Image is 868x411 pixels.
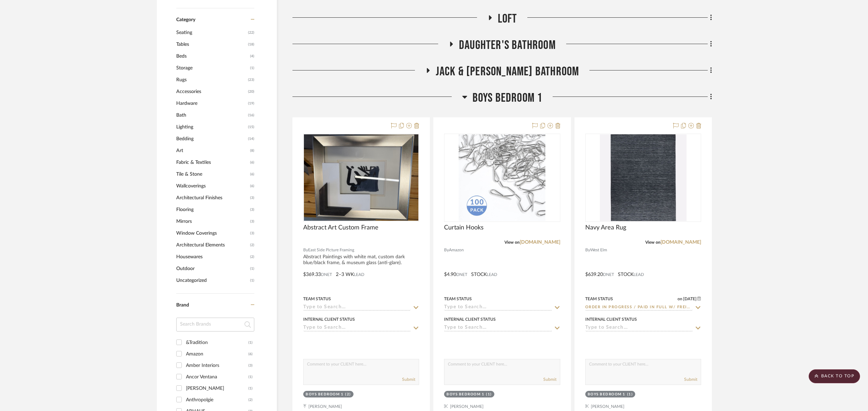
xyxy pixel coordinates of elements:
div: [PERSON_NAME] [186,383,248,394]
span: Storage [176,62,248,74]
div: (1) [486,392,492,397]
div: Internal Client Status [585,316,637,322]
input: Type to Search… [303,304,411,311]
span: (4) [250,51,254,62]
span: Housewares [176,251,248,263]
span: Beds [176,50,248,62]
button: Submit [402,376,415,383]
img: Abstract Art Custom Frame [304,134,418,220]
scroll-to-top-button: BACK TO TOP [809,369,860,383]
span: Jack & [PERSON_NAME] Bathroom [436,64,579,79]
span: (3) [250,192,254,203]
span: Art [176,145,248,157]
span: Boys Bedroom 1 [473,91,543,106]
div: &Tradition [186,337,248,348]
div: 0 [586,134,701,221]
span: By [585,247,590,253]
span: (1) [250,62,254,74]
span: on [678,297,682,301]
span: Mirrors [176,216,248,227]
span: (3) [250,216,254,227]
span: [DATE] [682,296,697,301]
span: View on [645,240,661,244]
span: Wallcoverings [176,180,248,192]
span: (6) [250,181,254,192]
span: Bedding [176,133,246,145]
span: (15) [248,121,254,133]
span: Flooring [176,204,248,216]
span: (2) [250,240,254,251]
div: (1) [248,337,253,348]
span: Loft [498,11,517,26]
span: By [444,247,449,253]
img: Navy Area Rug [600,134,687,221]
span: Outdoor [176,263,248,275]
span: View on [504,240,520,244]
input: Type to Search… [585,304,693,311]
span: (3) [250,228,254,239]
span: Uncategorized [176,275,248,286]
span: Category [176,17,195,23]
span: (16) [248,110,254,121]
div: (6) [248,349,253,360]
span: (1) [250,263,254,274]
span: (14) [248,133,254,144]
div: (2) [345,392,351,397]
span: Curtain Hooks [444,224,484,232]
input: Search Brands [176,318,254,332]
span: Navy Area Rug [585,224,626,232]
span: Window Coverings [176,227,248,239]
a: [DOMAIN_NAME] [520,240,560,245]
button: Submit [684,376,697,383]
span: Tile & Stone [176,168,248,180]
span: Lighting [176,121,246,133]
div: Boys Bedroom 1 [588,392,626,397]
span: (8) [250,145,254,156]
img: Curtain Hooks [459,134,545,221]
span: East Side Picture Framing [308,247,354,253]
span: Amazon [449,247,464,253]
span: Architectural Elements [176,239,248,251]
span: (19) [248,98,254,109]
span: (23) [248,74,254,85]
span: Abstract Art Custom Frame [303,224,378,232]
div: (2) [248,394,253,405]
span: By [303,247,308,253]
span: Hardware [176,98,246,109]
div: Ancor Ventana [186,371,248,383]
div: (3) [248,360,253,371]
input: Type to Search… [444,304,552,311]
span: Brand [176,303,189,308]
span: (2) [250,251,254,262]
span: (3) [250,204,254,215]
div: Internal Client Status [303,316,355,322]
div: (1) [627,392,633,397]
div: Team Status [303,296,331,302]
span: Fabric & Textiles [176,157,248,168]
span: (1) [250,275,254,286]
div: Anthropolgie [186,394,248,405]
input: Type to Search… [585,325,693,332]
span: Architectural Finishes [176,192,248,204]
div: Amazon [186,349,248,360]
div: (1) [248,383,253,394]
button: Submit [543,376,556,383]
span: Bath [176,109,246,121]
span: Seating [176,27,246,39]
div: Team Status [585,296,613,302]
span: (18) [248,39,254,50]
span: West Elm [590,247,607,253]
span: (6) [250,157,254,168]
div: (1) [248,371,253,383]
span: Rugs [176,74,246,86]
span: (22) [248,27,254,38]
span: (20) [248,86,254,97]
div: Team Status [444,296,472,302]
div: Internal Client Status [444,316,496,322]
div: Boys Bedroom 1 [446,392,484,397]
div: Boys Bedroom 1 [306,392,343,397]
input: Type to Search… [444,325,552,332]
span: Daughter's Bathroom [459,38,556,53]
span: Tables [176,39,246,50]
span: Accessories [176,86,246,98]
